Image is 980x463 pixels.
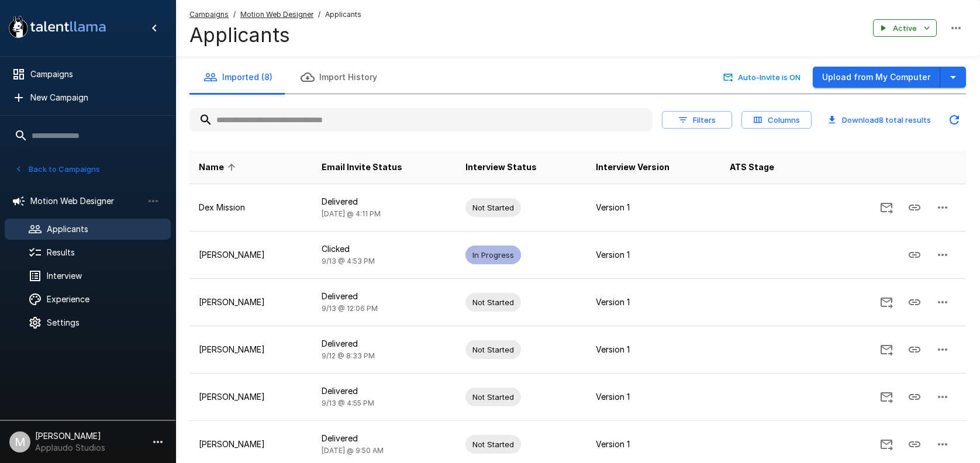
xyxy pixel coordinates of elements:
span: Not Started [465,202,521,213]
span: Copy Interview Link [900,391,929,401]
span: Interview Status [465,160,537,174]
span: / [318,9,320,20]
span: 9/13 @ 4:55 PM [322,399,374,407]
span: Interview Version [596,160,670,174]
span: 9/12 @ 8:33 PM [322,351,375,360]
p: Dex Mission [199,202,303,213]
p: Delivered [322,433,447,444]
span: Send Invitation [872,438,900,448]
span: Copy Interview Link [900,202,929,212]
span: Send Invitation [872,296,900,306]
span: Copy Interview Link [900,296,929,306]
button: Active [873,19,937,37]
button: Updated Today - 5:12 PM [943,108,966,132]
span: Send Invitation [872,344,900,354]
span: Copy Interview Link [900,249,929,259]
p: [PERSON_NAME] [199,296,303,308]
p: [PERSON_NAME] [199,391,303,403]
span: / [233,9,236,20]
p: Version 1 [596,249,711,261]
button: Filters [662,111,732,129]
span: Not Started [465,297,521,308]
u: Motion Web Designer [240,10,313,19]
span: Copy Interview Link [900,438,929,448]
button: Auto-Invite is ON [721,68,803,87]
span: [DATE] @ 9:50 AM [322,446,384,455]
span: 9/13 @ 12:06 PM [322,304,378,313]
span: Not Started [465,344,521,355]
span: Email Invite Status [322,160,402,174]
p: [PERSON_NAME] [199,438,303,450]
button: Upload from My Computer [813,67,940,88]
button: Import History [287,61,391,94]
p: Delivered [322,196,447,208]
p: [PERSON_NAME] [199,249,303,261]
p: Delivered [322,338,447,350]
span: [DATE] @ 4:11 PM [322,209,381,218]
p: Delivered [322,385,447,397]
p: Delivered [322,291,447,302]
span: 9/13 @ 4:53 PM [322,257,375,265]
button: Columns [741,111,812,129]
u: Campaigns [189,10,229,19]
span: Copy Interview Link [900,344,929,354]
span: In Progress [465,250,521,261]
p: Version 1 [596,438,711,450]
span: Not Started [465,392,521,403]
span: Send Invitation [872,391,900,401]
button: Imported (8) [189,61,287,94]
span: Applicants [325,9,361,20]
p: Version 1 [596,202,711,213]
button: Download8 total results [821,111,938,129]
p: [PERSON_NAME] [199,344,303,355]
h4: Applicants [189,23,361,47]
span: Name [199,160,239,174]
span: Send Invitation [872,202,900,212]
p: Clicked [322,243,447,255]
p: Version 1 [596,344,711,355]
span: ATS Stage [730,160,774,174]
p: Version 1 [596,391,711,403]
span: Not Started [465,439,521,450]
p: Version 1 [596,296,711,308]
